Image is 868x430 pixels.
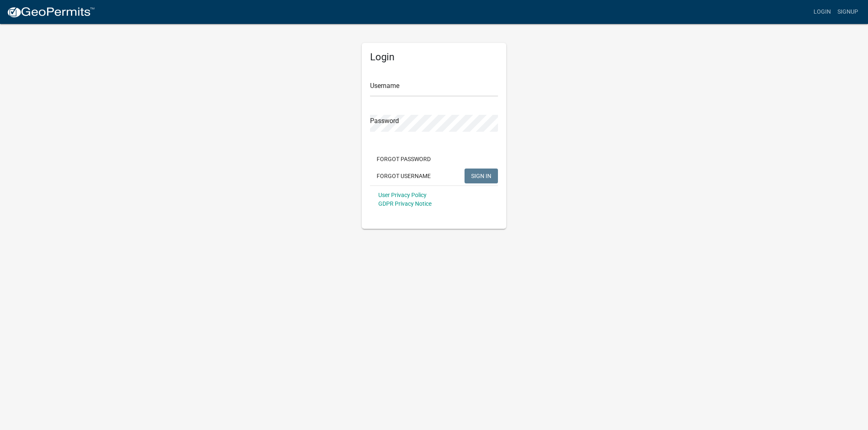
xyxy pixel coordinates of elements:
h5: Login [370,51,498,63]
button: Forgot Password [370,152,437,166]
a: Signup [834,4,861,20]
a: User Privacy Policy [378,192,427,198]
button: SIGN IN [465,169,498,183]
a: GDPR Privacy Notice [378,200,432,207]
a: Login [810,4,834,20]
span: SIGN IN [471,172,491,179]
button: Forgot Username [370,169,437,183]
